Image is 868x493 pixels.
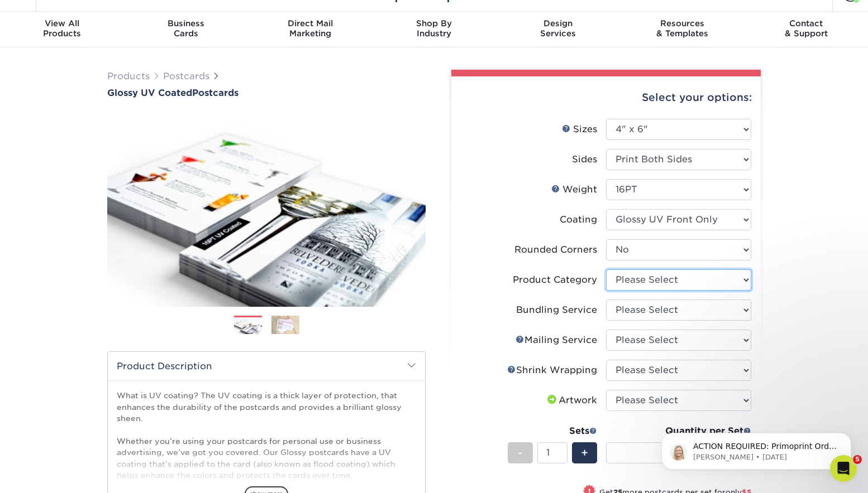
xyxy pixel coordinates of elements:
div: Product Category [513,273,597,287]
span: 5 [853,455,862,464]
div: Services [496,18,620,38]
img: Postcards 02 [271,315,299,335]
div: Mailing Service [516,333,597,347]
a: Shop ByIndustry [372,12,496,47]
span: Resources [620,18,744,28]
div: & Support [744,18,868,38]
img: Profile image for Natalie [25,80,43,98]
a: Resources& Templates [620,12,744,47]
div: Coating [560,213,597,226]
img: Glossy UV Coated 01 [107,99,426,319]
a: Glossy UV CoatedPostcards [107,88,426,98]
span: + [581,444,588,461]
a: Products [107,71,150,81]
div: Shrink Wrapping [507,364,597,377]
div: Weight [551,183,597,196]
div: message notification from Natalie, 13w ago. ACTION REQUIRED: Primoprint Order 25710-11314-35062 H... [17,70,207,107]
p: Message from Natalie, sent 13w ago [49,89,193,99]
a: Postcards [163,71,209,81]
span: Glossy UV Coated [107,88,192,98]
span: ACTION REQUIRED: Primoprint Order 25710-11314-35062 Hello [PERSON_NAME] Order 25710-11314-35062 P... [49,79,193,199]
span: Business [124,18,248,28]
a: Direct MailMarketing [248,12,372,47]
div: Industry [372,18,496,38]
h2: Product Description [108,352,425,380]
iframe: Intercom live chat [830,455,857,482]
span: - [518,444,523,461]
div: Bundling Service [516,303,597,317]
span: Direct Mail [248,18,372,28]
div: Sizes [562,123,597,136]
img: Postcards 01 [234,316,262,336]
div: Select your options: [460,76,752,119]
div: Marketing [248,18,372,38]
iframe: Intercom notifications message [645,363,868,487]
span: Design [496,18,620,28]
div: Quantity per Set [606,424,751,438]
a: Contact& Support [744,12,868,47]
a: BusinessCards [124,12,248,47]
div: Sets [508,424,597,438]
div: Cards [124,18,248,38]
div: Sides [572,153,597,166]
div: Artwork [545,394,597,407]
span: Contact [744,18,868,28]
div: Rounded Corners [514,243,597,257]
h1: Postcards [107,88,426,98]
span: Shop By [372,18,496,28]
div: & Templates [620,18,744,38]
a: DesignServices [496,12,620,47]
